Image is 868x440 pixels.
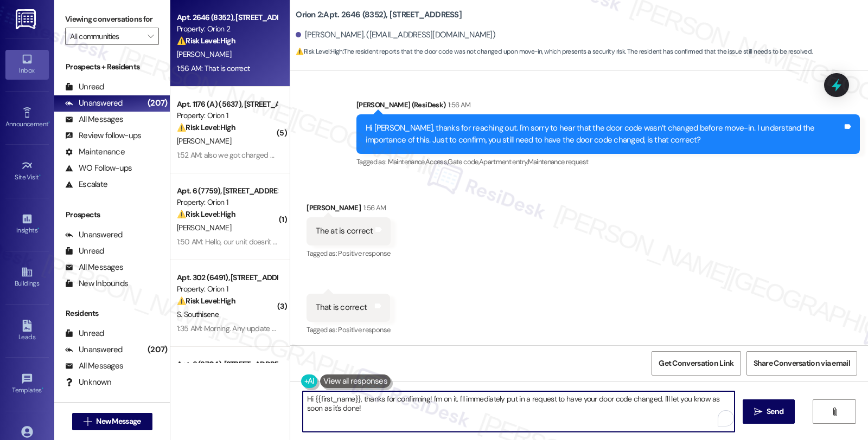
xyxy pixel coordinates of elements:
[177,36,235,46] strong: ⚠️ Risk Level: High
[177,63,250,73] div: 1:56 AM: That is correct
[831,407,839,416] i: 
[307,202,390,217] div: [PERSON_NAME]
[65,130,141,141] div: Review follow-ups
[307,322,390,338] div: Tagged as:
[303,391,735,432] textarea: To enrich screen reader interactions, please activate Accessibility in Grammarly extension settings
[659,358,733,369] span: Get Conversation Link
[5,50,49,79] a: Inbox
[445,99,470,111] div: 1:56 AM
[338,325,390,334] span: Positive response
[5,210,49,239] a: Insights •
[54,308,170,319] div: Residents
[177,283,277,295] div: Property: Orion 1
[316,302,367,313] div: That is correct
[65,229,123,241] div: Unanswered
[177,309,219,319] span: S. Southisene
[743,399,795,424] button: Send
[754,407,762,416] i: 
[356,99,860,114] div: [PERSON_NAME] (ResiDesk)
[65,328,104,339] div: Unread
[177,99,277,110] div: Apt. 1176 (A) (5637), [STREET_ADDRESS]
[177,223,231,232] span: [PERSON_NAME]
[746,351,857,376] button: Share Conversation via email
[5,316,49,346] a: Leads
[388,157,425,166] span: Maintenance ,
[177,272,277,283] div: Apt. 302 (6491), [STREET_ADDRESS]
[65,146,125,158] div: Maintenance
[54,209,170,221] div: Prospects
[65,81,104,93] div: Unread
[65,278,128,289] div: New Inbounds
[5,157,49,186] a: Site Visit •
[307,245,390,261] div: Tagged as:
[177,296,235,306] strong: ⚠️ Risk Level: High
[177,185,277,197] div: Apt. 6 (7759), [STREET_ADDRESS]
[5,263,49,292] a: Buildings
[425,157,448,166] span: Access ,
[70,28,142,45] input: All communities
[65,344,123,355] div: Unanswered
[177,12,277,23] div: Apt. 2646 (8352), [STREET_ADDRESS]
[39,172,41,179] span: •
[448,157,479,166] span: Gate code ,
[72,413,152,430] button: New Message
[296,29,495,41] div: [PERSON_NAME]. ([EMAIL_ADDRESS][DOMAIN_NAME])
[96,416,141,427] span: New Message
[528,157,589,166] span: Maintenance request
[177,136,231,146] span: [PERSON_NAME]
[42,385,43,392] span: •
[48,119,50,126] span: •
[177,150,816,160] div: 1:52 AM: also we got charged $100 for a late fee but we paid our monthly payment in full, the dep...
[145,95,170,112] div: (207)
[16,9,38,29] img: ResiDesk Logo
[366,122,843,146] div: Hi [PERSON_NAME], thanks for reaching out. I'm sorry to hear that the door code wasn’t changed be...
[296,46,812,57] span: : The resident reports that the door code was not changed upon move-in, which presents a security...
[652,351,741,376] button: Get Conversation Link
[65,114,123,125] div: All Messages
[177,209,235,219] strong: ⚠️ Risk Level: High
[361,202,386,213] div: 1:56 AM
[65,377,111,388] div: Unknown
[65,98,123,109] div: Unanswered
[754,358,850,369] span: Share Conversation via email
[177,122,235,132] strong: ⚠️ Risk Level: High
[65,245,104,257] div: Unread
[177,49,231,59] span: [PERSON_NAME]
[177,359,277,370] div: Apt. 6 (8704), [STREET_ADDRESS]
[177,23,277,35] div: Property: Orion 2
[767,406,783,417] span: Send
[148,32,154,41] i: 
[177,323,678,333] div: 1:35 AM: Morning. Any update on my sub tenant application? I have send the request over since las...
[296,47,342,56] strong: ⚠️ Risk Level: High
[177,197,277,208] div: Property: Orion 1
[65,179,107,190] div: Escalate
[338,249,390,258] span: Positive response
[296,9,462,21] b: Orion 2: Apt. 2646 (8352), [STREET_ADDRESS]
[5,370,49,399] a: Templates •
[177,237,650,247] div: 1:50 AM: Hello, our unit doesn't have any WiFi serviced even though we're paying for it with a co...
[54,61,170,73] div: Prospects + Residents
[177,110,277,121] div: Property: Orion 1
[65,11,159,28] label: Viewing conversations for
[84,417,92,426] i: 
[316,225,373,237] div: The at is correct
[145,341,170,358] div: (207)
[65,262,123,273] div: All Messages
[65,163,132,174] div: WO Follow-ups
[65,360,123,372] div: All Messages
[37,225,39,232] span: •
[356,154,860,170] div: Tagged as:
[479,157,528,166] span: Apartment entry ,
